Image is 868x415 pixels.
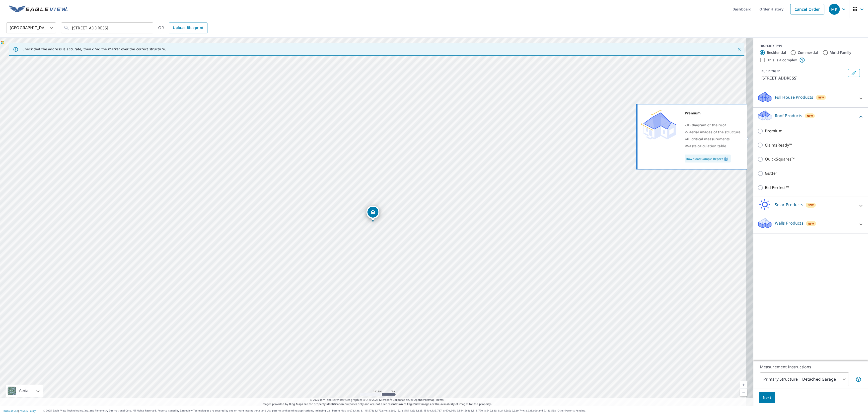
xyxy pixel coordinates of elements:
div: Primary Structure + Detached Garage [760,372,849,386]
label: This is a complex [767,58,797,63]
button: Next [759,392,775,403]
button: Edit building 1 [848,69,860,77]
div: • [685,136,741,143]
span: All critical measurements [686,137,730,141]
input: Search by address or latitude-longitude [72,21,143,35]
a: Terms [435,398,444,402]
div: • [685,143,741,150]
div: Premium [685,110,741,117]
span: Waste calculation table [686,144,726,148]
a: OpenStreetMap [414,398,434,402]
p: [STREET_ADDRESS] [761,75,846,81]
a: Download Sample Report [685,155,731,163]
a: Current Level 17, Zoom In [740,381,747,389]
span: New [808,222,814,226]
p: Measurement Instructions [760,364,862,370]
p: Premium [765,128,783,134]
label: Commercial [798,50,818,55]
div: • [685,122,741,129]
a: Current Level 17, Zoom Out [740,389,747,396]
span: Upload Blueprint [173,25,203,31]
button: Close [736,46,742,53]
div: Solar ProductsNew [757,199,864,213]
p: | [2,409,36,412]
div: Dropped pin, building 1, Residential property, 731 E Fullerton Ave Glendale Heights, IL 60139 [366,206,379,221]
p: Walls Products [775,220,803,226]
span: 3D diagram of the roof [686,123,726,127]
p: Check that the address is accurate, then drag the marker over the correct structure. [22,47,166,51]
label: Multi-Family [830,50,852,55]
img: EV Logo [9,5,68,13]
a: Privacy Policy [19,409,36,413]
span: 5 aerial images of the structure [686,130,740,134]
span: Your report will include the primary structure and a detached garage if one exists. [856,376,862,382]
p: © 2025 Eagle View Technologies, Inc. and Pictometry International Corp. All Rights Reserved. Repo... [43,409,866,413]
div: Walls ProductsNew [757,217,864,232]
span: © 2025 TomTom, Earthstar Geographics SIO, © 2025 Microsoft Corporation, © [310,398,444,402]
p: Bid Perfect™ [765,184,789,191]
div: Full House ProductsNew [757,91,864,105]
p: Roof Products [775,113,802,119]
span: Next [763,395,771,401]
div: Aerial [17,385,31,397]
p: Solar Products [775,202,803,208]
a: Upload Blueprint [169,22,207,33]
img: Pdf Icon [723,157,730,161]
div: PROPERTY TYPE [759,44,862,48]
span: New [807,114,813,118]
a: Terms of Use [2,409,18,413]
div: Roof ProductsNew [757,110,864,124]
span: New [818,95,824,99]
div: OR [158,22,208,33]
p: BUILDING ID [761,69,781,73]
div: Aerial [6,385,43,397]
p: ClaimsReady™ [765,142,792,148]
img: Premium [641,110,676,140]
div: [GEOGRAPHIC_DATA] [6,21,56,35]
p: QuickSquares™ [765,156,795,162]
div: MK [829,4,840,15]
div: • [685,129,741,136]
a: Cancel Order [790,4,824,14]
label: Residential [767,50,786,55]
p: Full House Products [775,94,813,100]
span: New [808,203,814,207]
p: Gutter [765,170,778,176]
